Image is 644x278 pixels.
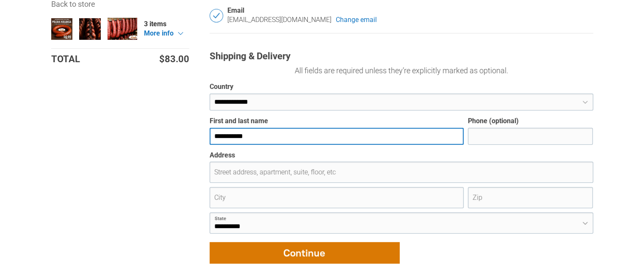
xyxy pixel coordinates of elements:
a: Change email [336,15,377,25]
div: Phone (optional) [468,117,519,126]
span: $83.00 [159,53,189,66]
button: Continue [210,242,399,263]
div: Email [227,6,593,15]
input: Zip [468,187,593,208]
input: Street address, apartment, suite, floor, etc [210,162,593,183]
div: First and last name [210,117,268,126]
td: Total [51,53,112,66]
span: All fields are required unless they’re explicitly marked as optional. [295,66,508,75]
input: City [210,187,464,208]
div: Country [210,83,233,91]
div: [EMAIL_ADDRESS][DOMAIN_NAME] [227,15,332,25]
div: Shipping & Delivery [210,50,593,63]
div: Address [210,151,235,160]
